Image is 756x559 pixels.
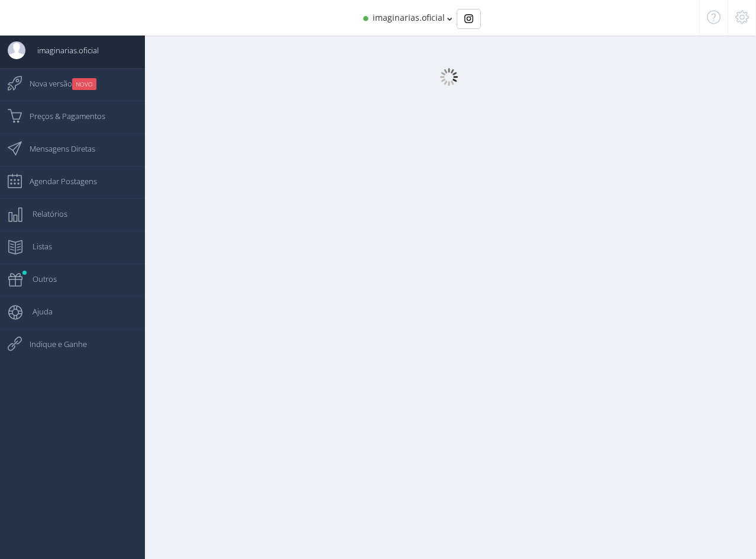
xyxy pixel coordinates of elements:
span: Preços & Pagamentos [18,101,105,131]
span: Agendar Postagens [18,166,97,196]
span: Nova versão [18,69,96,98]
img: loader.gif [440,68,458,86]
span: imaginarias.oficial [25,36,99,65]
img: Instagram_simple_icon.svg [464,14,473,23]
div: Basic example [457,9,481,29]
span: Ajuda [21,297,53,326]
small: NOVO [72,78,96,90]
span: Indique e Ganhe [18,329,87,359]
span: Mensagens Diretas [18,134,95,163]
img: User Image [8,41,25,59]
span: Listas [21,232,52,261]
span: imaginarias.oficial [373,12,445,23]
span: Outros [21,264,57,294]
span: Relatórios [21,199,67,229]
